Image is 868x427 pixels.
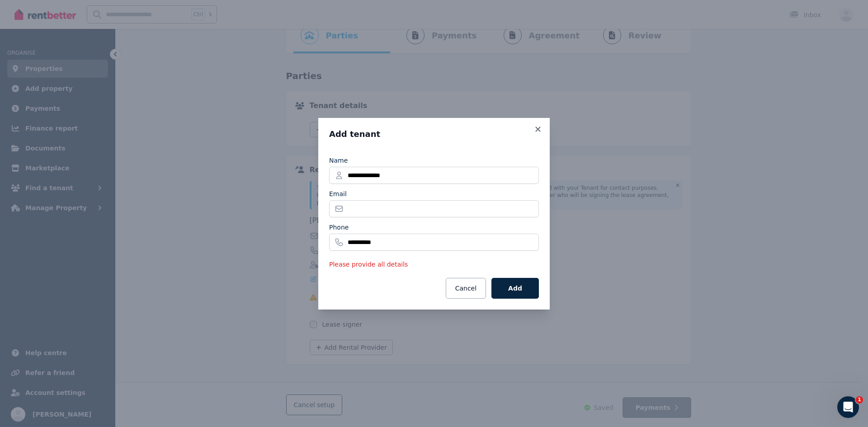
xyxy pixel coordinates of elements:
button: Add [491,278,539,299]
button: Cancel [446,278,486,299]
p: Please provide all details [329,260,539,269]
label: Email [329,189,347,198]
label: Phone [329,223,349,232]
h3: Add tenant [329,129,539,140]
span: 1 [856,396,863,404]
iframe: Intercom live chat [837,396,859,418]
label: Name [329,156,348,165]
